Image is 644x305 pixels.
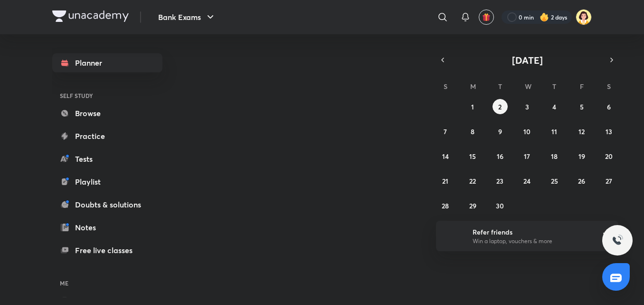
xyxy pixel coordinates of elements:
[469,201,476,210] abbr: September 29, 2025
[479,10,494,25] button: avatar
[578,152,585,161] abbr: September 19, 2025
[438,198,453,213] button: September 28, 2025
[52,10,129,22] img: Company Logo
[580,102,584,111] abbr: September 5, 2025
[525,82,531,91] abbr: Wednesday
[465,99,480,114] button: September 1, 2025
[601,173,616,188] button: September 27, 2025
[492,99,508,114] button: September 2, 2025
[574,173,589,188] button: September 26, 2025
[52,218,162,237] a: Notes
[607,82,611,91] abbr: Saturday
[576,9,592,25] img: kk B
[52,53,162,72] a: Planner
[52,104,162,123] a: Browse
[449,53,605,67] button: [DATE]
[551,127,557,136] abbr: September 11, 2025
[469,152,476,161] abbr: September 15, 2025
[601,99,616,114] button: September 6, 2025
[547,173,562,188] button: September 25, 2025
[497,152,503,161] abbr: September 16, 2025
[512,54,543,67] span: [DATE]
[574,124,589,139] button: September 12, 2025
[552,82,556,91] abbr: Thursday
[612,235,623,246] img: ttu
[547,148,562,164] button: September 18, 2025
[52,88,162,104] h6: SELF STUDY
[442,201,449,210] abbr: September 28, 2025
[52,127,162,146] a: Practice
[482,13,491,21] img: avatar
[606,127,612,136] abbr: September 13, 2025
[465,173,480,188] button: September 22, 2025
[574,148,589,164] button: September 19, 2025
[496,201,504,210] abbr: September 30, 2025
[471,127,474,136] abbr: September 8, 2025
[578,127,585,136] abbr: September 12, 2025
[465,198,480,213] button: September 29, 2025
[438,173,453,188] button: September 21, 2025
[492,124,508,139] button: September 9, 2025
[520,124,535,139] button: September 10, 2025
[496,177,503,186] abbr: September 23, 2025
[442,152,449,161] abbr: September 14, 2025
[444,127,447,136] abbr: September 7, 2025
[438,148,453,164] button: September 14, 2025
[52,10,129,24] a: Company Logo
[444,82,447,91] abbr: Sunday
[540,12,549,22] img: streak
[520,148,535,164] button: September 17, 2025
[471,102,474,111] abbr: September 1, 2025
[469,177,476,186] abbr: September 22, 2025
[523,127,530,136] abbr: September 10, 2025
[547,99,562,114] button: September 4, 2025
[52,195,162,214] a: Doubts & solutions
[552,102,556,111] abbr: September 4, 2025
[442,177,448,186] abbr: September 21, 2025
[551,177,558,186] abbr: September 25, 2025
[152,8,222,27] button: Bank Exams
[473,227,589,237] h6: Refer friends
[601,124,616,139] button: September 13, 2025
[607,102,611,111] abbr: September 6, 2025
[578,177,585,186] abbr: September 26, 2025
[52,275,162,291] h6: ME
[492,148,508,164] button: September 16, 2025
[438,124,453,139] button: September 7, 2025
[444,226,463,246] img: referral
[470,82,476,91] abbr: Monday
[52,241,162,260] a: Free live classes
[473,237,589,246] p: Win a laptop, vouchers & more
[520,173,535,188] button: September 24, 2025
[525,102,529,111] abbr: September 3, 2025
[465,148,480,164] button: September 15, 2025
[580,82,584,91] abbr: Friday
[551,152,558,161] abbr: September 18, 2025
[492,198,508,213] button: September 30, 2025
[606,177,612,186] abbr: September 27, 2025
[547,124,562,139] button: September 11, 2025
[52,149,162,168] a: Tests
[574,99,589,114] button: September 5, 2025
[498,102,502,111] abbr: September 2, 2025
[520,99,535,114] button: September 3, 2025
[601,148,616,164] button: September 20, 2025
[492,173,508,188] button: September 23, 2025
[52,172,162,191] a: Playlist
[498,82,502,91] abbr: Tuesday
[605,152,613,161] abbr: September 20, 2025
[465,124,480,139] button: September 8, 2025
[524,152,530,161] abbr: September 17, 2025
[498,127,502,136] abbr: September 9, 2025
[523,177,530,186] abbr: September 24, 2025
